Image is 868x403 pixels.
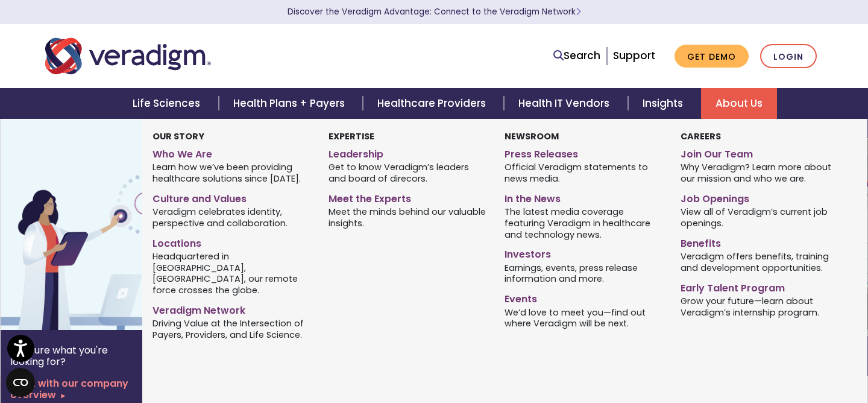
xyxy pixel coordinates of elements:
[576,6,581,17] span: Learn More
[288,6,581,17] a: Discover the Veradigm Advantage: Connect to the Veradigm NetworkLearn More
[681,161,838,185] span: Why Veradigm? Learn more about our mission and who we are.
[329,130,374,142] strong: Expertise
[675,45,749,68] a: Get Demo
[681,206,838,229] span: View all of Veradigm’s current job openings.
[504,88,627,119] a: Health IT Vendors
[628,88,701,119] a: Insights
[153,206,310,229] span: Veradigm celebrates identity, perspective and collaboration.
[505,306,662,329] span: We’d love to meet you—find out where Veradigm will be next.
[701,88,777,119] a: About Us
[153,161,310,185] span: Learn how we’ve been providing healthcare solutions since [DATE].
[613,48,655,63] a: Support
[153,300,310,317] a: Veradigm Network
[10,378,133,401] a: Start with our company overview
[681,130,721,142] strong: Careers
[553,48,600,64] a: Search
[1,119,195,330] img: Vector image of Veradigm’s Story
[153,188,310,206] a: Culture and Values
[10,344,133,367] p: Not sure what you're looking for?
[6,368,35,397] button: Open CMP widget
[505,130,559,142] strong: Newsroom
[118,88,218,119] a: Life Sciences
[505,206,662,241] span: The latest media coverage featuring Veradigm in healthcare and technology news.
[153,317,310,341] span: Driving Value at the Intersection of Payers, Providers, and Life Science.
[681,188,838,206] a: Job Openings
[505,161,662,185] span: Official Veradigm statements to news media.
[681,233,838,250] a: Benefits
[505,188,662,206] a: In the News
[760,44,817,69] a: Login
[363,88,504,119] a: Healthcare Providers
[153,250,310,296] span: Headquartered in [GEOGRAPHIC_DATA], [GEOGRAPHIC_DATA], our remote force crosses the globe.
[219,88,363,119] a: Health Plans + Payers
[153,130,204,142] strong: Our Story
[329,144,486,161] a: Leadership
[329,206,486,229] span: Meet the minds behind our valuable insights.
[329,161,486,185] span: Get to know Veradigm’s leaders and board of direcors.
[329,188,486,206] a: Meet the Experts
[505,144,662,161] a: Press Releases
[681,144,838,161] a: Join Our Team
[45,36,211,76] img: Veradigm logo
[681,278,838,295] a: Early Talent Program
[505,288,662,306] a: Events
[505,244,662,261] a: Investors
[153,233,310,250] a: Locations
[637,328,854,389] iframe: Drift Chat Widget
[505,261,662,285] span: Earnings, events, press release information and more.
[153,144,310,161] a: Who We Are
[681,250,838,273] span: Veradigm offers benefits, training and development opportunities.
[681,294,838,318] span: Grow your future—learn about Veradigm’s internship program.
